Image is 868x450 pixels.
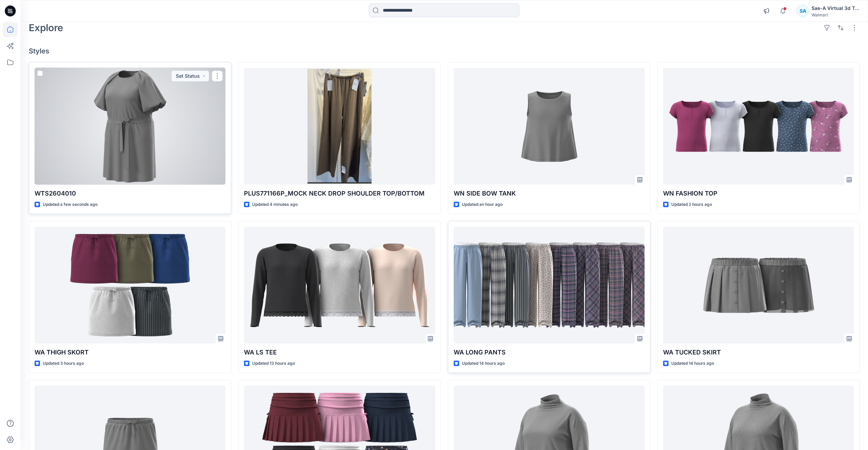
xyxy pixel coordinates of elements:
a: WA LS TEE [244,227,435,343]
p: Updated 13 hours ago [252,360,295,367]
h2: Explore [29,22,63,33]
a: WA LONG PANTS [454,227,645,343]
p: WA THIGH SKORT [35,348,225,357]
p: PLUS771166P_MOCK NECK DROP SHOULDER TOP/BOTTOM [244,189,435,198]
p: Updated 4 minutes ago [252,201,298,208]
a: WTS2604010 [35,68,225,185]
p: Updated 3 hours ago [43,360,84,367]
a: WA THIGH SKORT [35,227,225,343]
p: WN SIDE BOW TANK [454,189,645,198]
a: WN FASHION TOP [663,68,854,185]
a: WN SIDE BOW TANK [454,68,645,185]
p: WA LS TEE [244,348,435,357]
div: SA [796,5,809,17]
p: Updated a few seconds ago [43,201,98,208]
a: WA TUCKED SKIRT [663,227,854,343]
p: Updated 2 hours ago [671,201,712,208]
p: WA TUCKED SKIRT [663,348,854,357]
p: WTS2604010 [35,189,225,198]
p: Updated 14 hours ago [462,360,505,367]
div: Walmart [812,12,859,17]
p: WN FASHION TOP [663,189,854,198]
p: Updated an hour ago [462,201,503,208]
a: PLUS771166P_MOCK NECK DROP SHOULDER TOP/BOTTOM [244,68,435,185]
p: WA LONG PANTS [454,348,645,357]
h4: Styles [29,47,860,55]
div: Sae-A Virtual 3d Team [812,4,859,12]
p: Updated 14 hours ago [671,360,714,367]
